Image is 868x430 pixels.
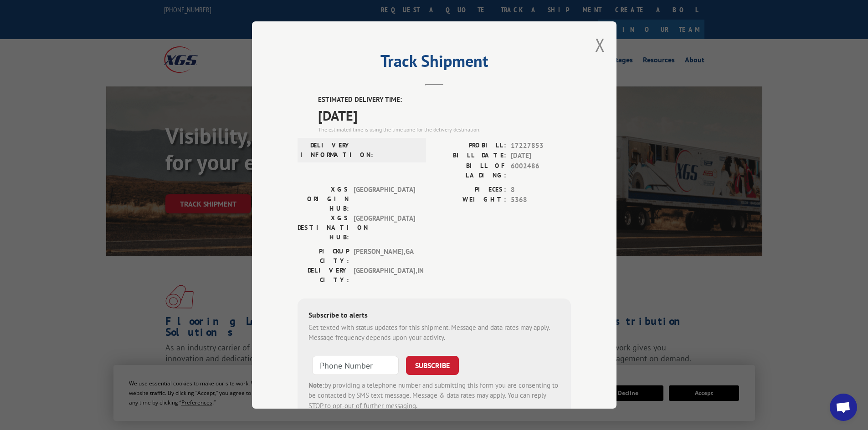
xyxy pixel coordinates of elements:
label: BILL OF LADING: [434,161,506,180]
label: ESTIMATED DELIVERY TIME: [318,95,571,105]
label: DELIVERY CITY: [298,266,349,285]
span: [DATE] [318,105,571,126]
span: [GEOGRAPHIC_DATA] , IN [354,266,415,285]
span: [PERSON_NAME] , GA [354,247,415,266]
label: BILL DATE: [434,151,506,161]
span: [GEOGRAPHIC_DATA] [354,185,415,213]
button: SUBSCRIBE [406,356,459,375]
span: 5368 [511,195,571,205]
span: 17227853 [511,141,571,151]
label: PIECES: [434,185,506,195]
label: PROBILL: [434,141,506,151]
h2: Track Shipment [298,55,571,72]
span: 6002486 [511,161,571,180]
div: by providing a telephone number and submitting this form you are consenting to be contacted by SM... [308,380,560,411]
a: Open chat [830,394,857,421]
span: [DATE] [511,151,571,161]
label: WEIGHT: [434,195,506,205]
span: 8 [511,185,571,195]
label: XGS DESTINATION HUB: [298,213,349,242]
label: DELIVERY INFORMATION: [300,141,352,160]
input: Phone Number [312,356,399,375]
div: Get texted with status updates for this shipment. Message and data rates may apply. Message frequ... [308,323,560,343]
strong: Note: [308,381,324,390]
button: Close modal [595,33,605,57]
label: PICKUP CITY: [298,247,349,266]
div: The estimated time is using the time zone for the delivery destination. [318,126,571,134]
label: XGS ORIGIN HUB: [298,185,349,213]
div: Subscribe to alerts [308,309,560,323]
span: [GEOGRAPHIC_DATA] [354,213,415,242]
